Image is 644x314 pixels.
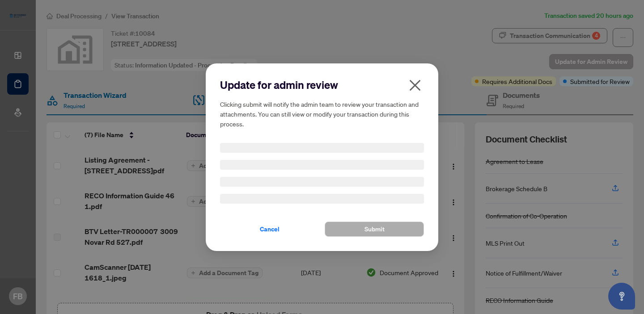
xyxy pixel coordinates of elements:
h2: Update for admin review [220,78,424,92]
span: close [408,78,422,92]
button: Submit [325,222,424,237]
button: Open asap [608,283,635,310]
span: Cancel [260,222,280,236]
h5: Clicking submit will notify the admin team to review your transaction and attachments. You can st... [220,99,424,129]
button: Cancel [220,222,319,237]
